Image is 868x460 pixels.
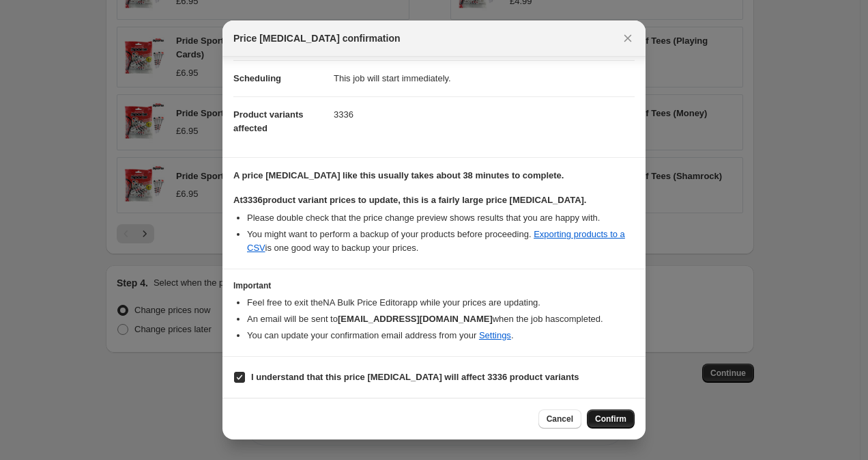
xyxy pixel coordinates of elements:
button: Cancel [538,409,581,429]
h3: Important [233,280,635,291]
button: Confirm [587,409,635,429]
span: Confirm [595,414,626,424]
b: A price [MEDICAL_DATA] like this usually takes about 38 minutes to complete. [233,170,564,180]
dd: This job will start immediately. [334,60,635,96]
a: Settings [479,330,511,340]
li: An email will be sent to when the job has completed . [247,312,635,326]
li: You might want to perform a backup of your products before proceeding. is one good way to backup ... [247,228,635,255]
b: [EMAIL_ADDRESS][DOMAIN_NAME] [338,314,493,324]
b: I understand that this price [MEDICAL_DATA] will affect 3336 product variants [251,372,579,382]
li: Please double check that the price change preview shows results that you are happy with. [247,211,635,225]
li: You can update your confirmation email address from your . [247,329,635,342]
dd: 3336 [334,96,635,133]
b: At 3336 product variant prices to update, this is a fairly large price [MEDICAL_DATA]. [233,195,586,205]
span: Price [MEDICAL_DATA] confirmation [233,31,401,45]
span: Product variants affected [233,109,304,133]
li: Feel free to exit the NA Bulk Price Editor app while your prices are updating. [247,296,635,310]
span: Cancel [547,414,573,424]
a: Exporting products to a CSV [247,229,625,253]
button: Close [618,29,637,48]
span: Scheduling [233,73,281,83]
